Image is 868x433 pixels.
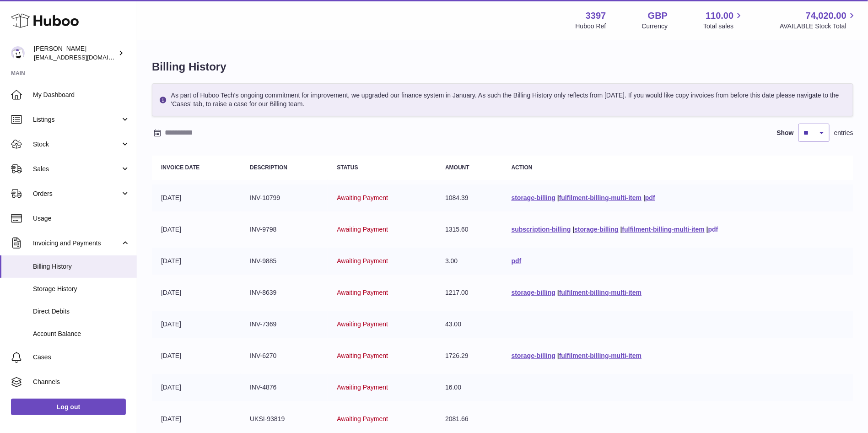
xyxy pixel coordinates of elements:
a: 74,020.00 AVAILABLE Stock Total [780,10,857,31]
td: 1084.39 [436,184,502,211]
a: storage-billing [512,352,555,359]
td: [DATE] [152,279,241,306]
a: Log out [11,399,126,415]
span: Channels [33,378,130,386]
td: 1217.00 [436,279,502,306]
span: | [706,226,708,233]
span: Usage [33,214,130,223]
a: storage-billing [512,194,555,201]
span: Awaiting Payment [337,352,388,359]
a: storage-billing [512,289,555,296]
label: Show [777,129,794,137]
div: Currency [642,22,668,31]
span: | [557,194,559,201]
a: fulfilment-billing-multi-item [559,194,642,201]
span: 110.00 [706,10,733,22]
a: subscription-billing [512,226,571,233]
a: pdf [708,226,718,233]
strong: Action [512,164,533,171]
a: pdf [645,194,655,201]
a: 110.00 Total sales [703,10,744,31]
td: [DATE] [152,374,241,401]
td: [DATE] [152,311,241,338]
span: [EMAIL_ADDRESS][DOMAIN_NAME] [34,54,135,61]
a: fulfilment-billing-multi-item [559,352,642,359]
span: Awaiting Payment [337,384,388,391]
span: | [557,352,559,359]
strong: Amount [445,164,469,171]
div: [PERSON_NAME] [34,44,116,62]
span: Listings [33,115,120,124]
span: 74,020.00 [806,10,846,22]
td: 2081.66 [436,406,502,433]
span: Awaiting Payment [337,320,388,328]
span: entries [834,129,853,137]
a: fulfilment-billing-multi-item [559,289,642,296]
td: INV-6270 [241,342,328,369]
td: 3.00 [436,248,502,275]
span: | [620,226,622,233]
td: INV-9798 [241,216,328,243]
div: As part of Huboo Tech's ongoing commitment for improvement, we upgraded our finance system in Jan... [152,83,853,116]
strong: Description [250,164,287,171]
td: [DATE] [152,406,241,433]
span: My Dashboard [33,91,130,99]
span: Invoicing and Payments [33,239,120,248]
td: [DATE] [152,248,241,275]
strong: GBP [648,10,668,22]
td: 16.00 [436,374,502,401]
span: | [557,289,559,296]
h1: Billing History [152,60,853,74]
td: INV-7369 [241,311,328,338]
span: Awaiting Payment [337,226,388,233]
span: Awaiting Payment [337,289,388,296]
span: Stock [33,140,120,149]
td: INV-10799 [241,184,328,211]
a: pdf [512,257,522,265]
span: Awaiting Payment [337,194,388,201]
span: | [572,226,574,233]
td: 1726.29 [436,342,502,369]
strong: Invoice Date [161,164,199,171]
span: Sales [33,165,120,173]
td: INV-9885 [241,248,328,275]
td: [DATE] [152,342,241,369]
span: Billing History [33,262,130,271]
span: Cases [33,353,130,362]
td: 43.00 [436,311,502,338]
span: Awaiting Payment [337,415,388,422]
td: UKSI-93819 [241,406,328,433]
span: Awaiting Payment [337,257,388,265]
td: [DATE] [152,184,241,211]
td: [DATE] [152,216,241,243]
span: AVAILABLE Stock Total [780,22,857,31]
span: Orders [33,189,120,198]
span: Account Balance [33,330,130,338]
strong: Status [337,164,358,171]
td: INV-8639 [241,279,328,306]
td: INV-4876 [241,374,328,401]
div: Huboo Ref [576,22,606,31]
span: | [643,194,645,201]
a: storage-billing [574,226,618,233]
strong: 3397 [586,10,606,22]
span: Storage History [33,285,130,293]
td: 1315.60 [436,216,502,243]
img: sales@canchema.com [11,46,25,60]
span: Total sales [703,22,744,31]
a: fulfilment-billing-multi-item [622,226,705,233]
span: Direct Debits [33,307,130,316]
